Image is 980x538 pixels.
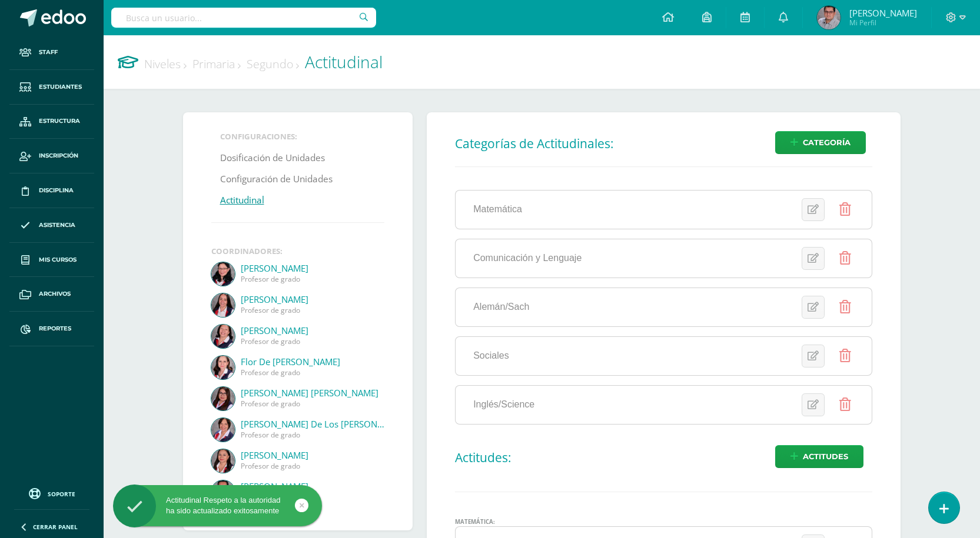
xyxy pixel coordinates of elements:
[9,173,94,208] a: Disciplina
[241,274,385,284] span: Profesor de grado
[241,367,385,377] span: Profesor de grado
[111,8,376,28] input: Busca un usuario...
[39,255,77,265] span: Mis cursos
[14,485,89,501] a: Soporte
[211,246,385,256] div: Coordinadores:
[9,208,94,243] a: Asistencia
[241,387,385,399] a: [PERSON_NAME] [PERSON_NAME]
[461,191,534,229] span: Matemática
[803,446,848,467] span: Actitudes
[211,449,235,473] img: 316256233fc5d05bd520c6ab6e96bb4a.png
[455,449,511,466] span: Actitudes:
[9,105,94,139] a: Estructura
[817,6,841,29] img: 49bf2ad755169fddcb80e080fcae1ab8.png
[241,461,385,471] span: Profesor de grado
[247,56,299,72] a: Segundo
[849,18,917,28] span: Mi Perfil
[241,293,385,305] a: [PERSON_NAME]
[9,277,94,312] a: Archivos
[455,135,614,152] span: Categorías de Actitudinales:
[113,495,322,516] div: Actitudinal Respeto a la autoridad ha sido actualizado exitosamente
[39,151,78,161] span: Inscripción
[9,35,94,70] a: Staff
[803,132,851,153] span: Categoría
[39,116,80,126] span: Estructura
[455,518,495,526] span: Matemática:
[39,48,58,57] span: Staff
[39,289,71,299] span: Archivos
[211,387,235,410] img: ca6d2985ec22034c30b4afe4d0fb5c41.png
[241,418,385,430] a: [PERSON_NAME] de los [PERSON_NAME]
[241,336,385,346] span: Profesor de grado
[9,70,94,105] a: Estudiantes
[39,186,74,195] span: Disciplina
[211,262,235,286] img: 5b5dc2834911c0cceae0df2d5a0ff844.png
[775,131,866,154] a: Categoría
[241,356,385,367] a: Flor de [PERSON_NAME]
[48,490,75,498] span: Soporte
[461,337,520,375] span: Sociales
[220,131,376,142] li: Configuraciones:
[9,139,94,173] a: Inscripción
[39,82,82,92] span: Estudiantes
[220,169,333,190] a: Configuración de Unidades
[9,243,94,278] a: Mis cursos
[461,288,541,326] span: Alemán/Sach
[9,312,94,346] a: Reportes
[39,220,75,230] span: Asistencia
[241,449,385,461] a: [PERSON_NAME]
[211,356,235,379] img: 03ff0526453eeaa6c283339c1e1f4035.png
[220,148,325,169] a: Dosificación de Unidades
[241,430,385,440] span: Profesor de grado
[461,239,593,278] span: Comunicación y Lenguaje
[211,325,235,348] img: ff0f9ace4d1c23045c539ed074e89c73.png
[849,7,917,19] span: [PERSON_NAME]
[241,325,385,336] a: [PERSON_NAME]
[241,480,385,492] a: [PERSON_NAME]
[305,51,383,73] span: Actitudinal
[39,324,71,333] span: Reportes
[211,480,235,504] img: 9521831b7eb62fd0ab6b39a80c4a7782.png
[211,293,235,317] img: 7adafb9e82a6a124d5dfdafab4d81904.png
[241,305,385,315] span: Profesor de grado
[775,445,863,468] a: Actitudes
[241,262,385,274] a: [PERSON_NAME]
[144,56,187,72] a: Niveles
[211,418,235,442] img: 9cc45377ee35837361e2d5ac646c5eda.png
[461,386,546,424] span: Inglés/Science
[192,56,241,72] a: Primaria
[33,523,78,531] span: Cerrar panel
[220,190,264,211] a: Actitudinal
[241,399,385,409] span: Profesor de grado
